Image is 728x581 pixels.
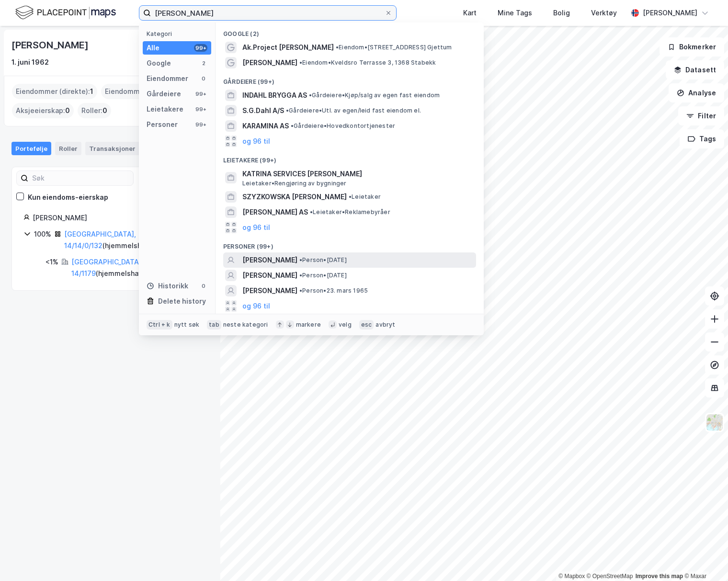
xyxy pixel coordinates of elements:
[242,206,308,218] span: [PERSON_NAME] AS
[11,37,90,53] div: [PERSON_NAME]
[216,235,484,252] div: Personer (99+)
[200,75,207,82] div: 0
[216,23,484,40] div: Google (2)
[55,142,81,155] div: Roller
[242,136,270,147] button: og 96 til
[242,285,297,296] span: [PERSON_NAME]
[12,84,97,99] div: Eiendommer (direkte) :
[158,296,206,307] div: Delete history
[660,37,724,57] button: Bokmerker
[147,119,178,130] div: Personer
[291,122,395,130] span: Gårdeiere • Hovedkontortjenester
[309,91,312,99] span: •
[242,222,270,233] button: og 96 til
[223,321,268,329] div: neste kategori
[296,321,321,329] div: markere
[678,106,724,125] button: Filter
[11,142,51,155] div: Portefølje
[28,192,108,203] div: Kun eiendoms-eierskap
[349,193,381,201] span: Leietaker
[64,230,136,250] a: [GEOGRAPHIC_DATA], 14/14/0/132
[200,282,207,290] div: 0
[242,105,284,116] span: S.G.Dahl A/S
[78,103,111,118] div: Roller :
[286,107,289,114] span: •
[71,256,197,279] div: ( hjemmelshaver )
[643,7,697,19] div: [PERSON_NAME]
[90,86,93,97] span: 1
[299,59,302,66] span: •
[286,107,421,114] span: Gårdeiere • Utl. av egen/leid fast eiendom el.
[242,270,297,281] span: [PERSON_NAME]
[216,149,484,166] div: Leietakere (99+)
[242,191,347,203] span: SZYZKOWSKA [PERSON_NAME]
[591,7,617,19] div: Verktøy
[299,272,347,279] span: Person • [DATE]
[636,573,683,580] a: Improve this map
[375,321,395,329] div: avbryt
[705,413,724,432] img: Z
[34,228,51,240] div: 100%
[309,91,440,99] span: Gårdeiere • Kjøp/salg av egen fast eiendom
[680,129,724,148] button: Tags
[151,6,385,20] input: Søk på adresse, matrikkel, gårdeiere, leietakere eller personer
[310,208,313,216] span: •
[359,320,374,330] div: esc
[102,105,107,116] span: 0
[45,256,58,268] div: <1%
[147,30,211,37] div: Kategori
[299,256,347,264] span: Person • [DATE]
[242,57,297,68] span: [PERSON_NAME]
[101,84,193,99] div: Eiendommer (Indirekte) :
[291,122,294,129] span: •
[299,59,436,67] span: Eiendom • Kveldsro Terrasse 3, 1368 Stabekk
[147,280,188,292] div: Historikk
[242,90,307,101] span: INDAHL BRYGGA AS
[336,44,339,51] span: •
[242,168,472,180] span: KATRINA SERVICES [PERSON_NAME]
[194,44,207,52] div: 99+
[33,212,197,224] div: [PERSON_NAME]
[194,105,207,113] div: 99+
[147,57,171,69] div: Google
[680,535,728,581] iframe: Chat Widget
[242,300,270,312] button: og 96 til
[64,228,197,251] div: ( hjemmelshaver )
[65,105,70,116] span: 0
[71,258,143,277] a: [GEOGRAPHIC_DATA], 14/1179
[207,320,221,330] div: tab
[242,42,334,53] span: Ak.Project [PERSON_NAME]
[299,272,302,279] span: •
[147,42,159,54] div: Alle
[11,57,49,68] div: 1. juni 1962
[216,70,484,88] div: Gårdeiere (99+)
[310,208,390,216] span: Leietaker • Reklamebyråer
[669,83,724,103] button: Analyse
[242,180,347,187] span: Leietaker • Rengjøring av bygninger
[147,88,181,100] div: Gårdeiere
[587,573,633,580] a: OpenStreetMap
[242,254,297,266] span: [PERSON_NAME]
[339,321,352,329] div: velg
[336,44,452,51] span: Eiendom • [STREET_ADDRESS] Gjettum
[194,90,207,98] div: 99+
[558,573,585,580] a: Mapbox
[194,121,207,128] div: 99+
[299,287,368,295] span: Person • 23. mars 1965
[147,320,172,330] div: Ctrl + k
[200,59,207,67] div: 2
[299,287,302,294] span: •
[147,73,188,84] div: Eiendommer
[242,120,289,132] span: KARAMINA AS
[553,7,570,19] div: Bolig
[174,321,200,329] div: nytt søk
[666,60,724,80] button: Datasett
[137,144,147,153] div: 5
[299,256,302,263] span: •
[498,7,532,19] div: Mine Tags
[12,103,74,118] div: Aksjeeierskap :
[463,7,477,19] div: Kart
[15,4,116,21] img: logo.f888ab2527a4732fd821a326f86c7f29.svg
[85,142,151,155] div: Transaksjoner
